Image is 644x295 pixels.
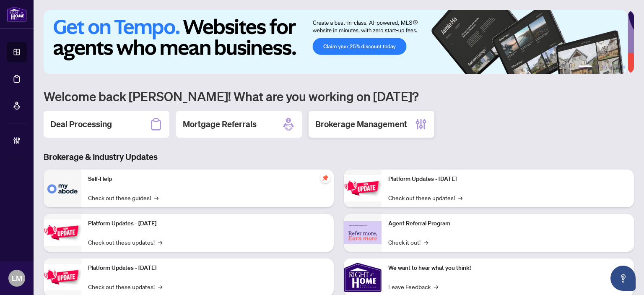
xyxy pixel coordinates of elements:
p: Agent Referral Program [388,219,627,228]
p: Self-Help [88,175,327,184]
a: Check out these updates!→ [88,282,162,291]
img: Platform Updates - September 16, 2025 [44,219,81,246]
button: 3 [602,65,605,69]
span: → [158,238,162,247]
a: Leave Feedback→ [388,282,438,291]
p: We want to hear what you think! [388,264,627,273]
a: Check out these updates!→ [88,238,162,247]
a: Check out these guides!→ [88,193,158,202]
span: LM [12,272,22,284]
button: 4 [609,65,612,69]
a: Check it out!→ [388,238,428,247]
span: → [158,282,162,291]
h2: Mortgage Referrals [183,118,257,130]
span: → [154,193,158,202]
img: Agent Referral Program [344,221,382,244]
img: Platform Updates - July 21, 2025 [44,264,81,290]
h3: Brokerage & Industry Updates [44,151,634,163]
button: 2 [595,65,599,69]
button: 5 [615,65,619,69]
h2: Deal Processing [50,118,112,130]
button: Open asap [610,266,636,291]
h2: Brokerage Management [315,118,407,130]
p: Platform Updates - [DATE] [88,264,327,273]
img: Slide 0 [44,10,628,74]
span: → [434,282,438,291]
img: Self-Help [44,170,81,207]
p: Platform Updates - [DATE] [88,219,327,228]
p: Platform Updates - [DATE] [388,175,627,184]
span: → [458,193,462,202]
img: logo [7,6,27,22]
button: 6 [622,65,626,69]
span: pushpin [320,173,330,183]
button: 1 [579,65,592,69]
span: → [424,238,428,247]
a: Check out these updates!→ [388,193,462,202]
h1: Welcome back [PERSON_NAME]! What are you working on [DATE]? [44,88,634,104]
img: Platform Updates - June 23, 2025 [344,175,382,201]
